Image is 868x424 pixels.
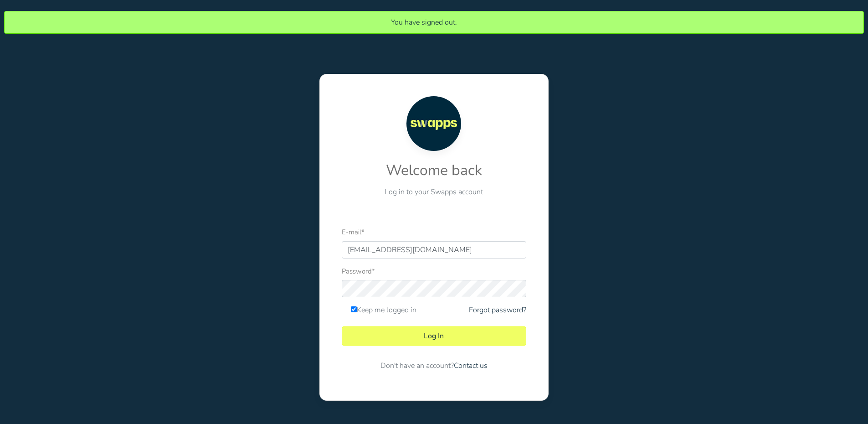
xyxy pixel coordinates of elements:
[342,326,526,346] button: Log In
[342,241,526,259] input: E-mail address
[342,186,526,197] p: Log in to your Swapps account
[14,17,834,28] p: You have signed out.
[342,266,375,277] label: Password
[469,305,526,315] a: Forgot password?
[351,305,416,315] label: Keep me logged in
[351,306,357,312] input: Keep me logged in
[342,360,526,371] p: Don't have an account?
[406,96,461,151] img: Swapps logo
[342,162,526,179] h2: Welcome back
[342,227,365,238] label: E-mail
[454,361,488,371] a: Contact us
